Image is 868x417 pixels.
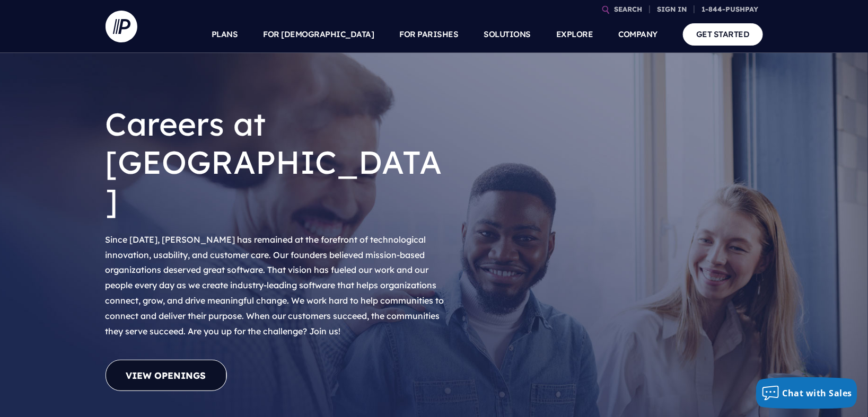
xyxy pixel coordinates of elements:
[264,16,374,53] a: FOR [DEMOGRAPHIC_DATA]
[106,96,450,228] h1: Careers at [GEOGRAPHIC_DATA]
[106,360,227,391] a: View Openings
[484,16,531,53] a: SOLUTIONS
[556,16,593,53] a: EXPLORE
[619,16,658,53] a: COMPANY
[212,16,238,53] a: PLANS
[783,387,853,399] span: Chat with Sales
[400,16,459,53] a: FOR PARISHES
[756,377,858,409] button: Chat with Sales
[683,23,763,45] a: GET STARTED
[106,234,444,336] span: Since [DATE], [PERSON_NAME] has remained at the forefront of technological innovation, usability,...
